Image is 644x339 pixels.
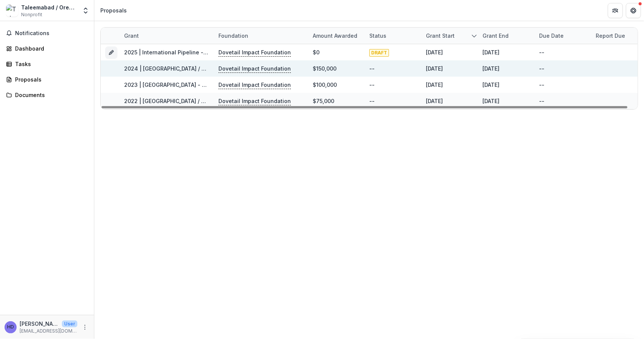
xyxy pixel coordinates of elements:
div: Foundation [214,32,253,40]
img: Taleemabad / Orenda Project [6,5,18,17]
a: 2022 | [GEOGRAPHIC_DATA] / Orenda Project [124,98,241,104]
a: 2025 | International Pipeline - [GEOGRAPHIC_DATA] - Renewal [124,49,287,55]
div: Hassan Dajana [7,325,14,330]
div: -- [369,81,375,89]
div: Report Due [591,32,630,40]
div: -- [539,97,544,105]
p: [PERSON_NAME] [20,320,59,328]
div: $0 [313,48,320,56]
div: $150,000 [313,65,337,72]
div: [DATE] [483,97,500,105]
div: [DATE] [483,65,500,72]
div: -- [539,48,544,56]
div: Documents [15,91,85,99]
a: Proposals [3,73,91,86]
div: Grant [120,28,214,44]
div: Due Date [535,28,591,44]
div: Status [365,28,421,44]
div: Dashboard [15,45,85,52]
div: $75,000 [313,97,334,105]
div: [DATE] [483,81,500,89]
button: Partners [608,3,623,18]
div: Due Date [535,32,568,40]
span: Notifications [15,30,88,37]
span: DRAFT [369,49,389,57]
p: User [62,321,77,327]
div: Tasks [15,60,85,68]
span: Nonprofit [21,11,42,18]
div: -- [539,65,544,72]
div: -- [369,65,375,72]
div: Status [365,32,391,40]
p: Dovetail Impact Foundation [218,81,291,89]
a: Documents [3,89,91,101]
div: Foundation [214,28,308,44]
div: Proposals [100,6,127,14]
svg: sorted descending [471,33,477,39]
div: Grant [120,32,143,40]
div: [DATE] [483,48,500,56]
div: [DATE] [426,65,443,72]
a: 2023 | [GEOGRAPHIC_DATA] - Renewal [124,82,225,88]
div: -- [539,81,544,89]
button: Grant 17131cb2-604d-4d6d-a75b-86ce02c2e685 [105,46,117,59]
div: Amount awarded [308,28,365,44]
div: Grant end [478,32,513,40]
button: Notifications [3,27,91,39]
div: [DATE] [426,81,443,89]
a: 2024 | [GEOGRAPHIC_DATA] / Orenda Project - Renewal [124,65,270,72]
div: Grant start [421,28,478,44]
div: Grant end [478,28,535,44]
nav: breadcrumb [97,5,130,16]
p: [EMAIL_ADDRESS][DOMAIN_NAME] [20,328,77,334]
button: Open entity switcher [80,3,91,18]
button: More [80,323,89,332]
div: Taleemabad / Orenda Project [21,3,77,11]
div: Grant start [421,32,459,40]
p: Dovetail Impact Foundation [218,65,291,73]
div: Amount awarded [308,32,362,40]
p: Dovetail Impact Foundation [218,97,291,105]
a: Tasks [3,58,91,70]
p: Dovetail Impact Foundation [218,48,291,57]
div: Proposals [15,76,85,83]
button: Get Help [626,3,641,18]
div: $100,000 [313,81,337,89]
div: -- [369,97,375,105]
div: [DATE] [426,48,443,56]
a: Dashboard [3,42,91,55]
div: [DATE] [426,97,443,105]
